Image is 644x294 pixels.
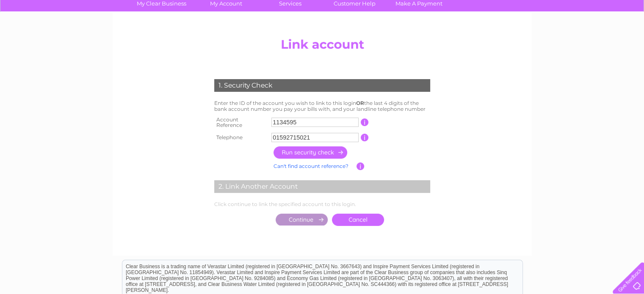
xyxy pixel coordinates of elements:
[214,79,430,92] div: 1. Security Check
[212,114,270,131] th: Account Reference
[276,214,328,225] input: Submit
[588,36,608,42] a: Contact
[361,134,369,141] input: Information
[212,131,270,144] th: Telephone
[214,180,430,193] div: 2. Link Another Account
[570,36,583,42] a: Blog
[616,36,636,42] a: Log out
[356,100,364,106] b: OR
[274,163,348,169] a: Can't find account reference?
[122,5,522,41] div: Clear Business is a trading name of Verastar Limited (registered in [GEOGRAPHIC_DATA] No. 3667643...
[516,36,535,42] a: Energy
[484,4,543,15] a: 0333 014 3131
[495,36,511,42] a: Water
[357,162,365,170] input: Information
[361,118,369,126] input: Information
[540,36,565,42] a: Telecoms
[22,22,66,48] img: logo.png
[212,98,432,114] td: Enter the ID of the account you wish to link to this login the last 4 digits of the bank account ...
[212,199,432,209] td: Click continue to link the specified account to this login.
[332,214,384,226] a: Cancel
